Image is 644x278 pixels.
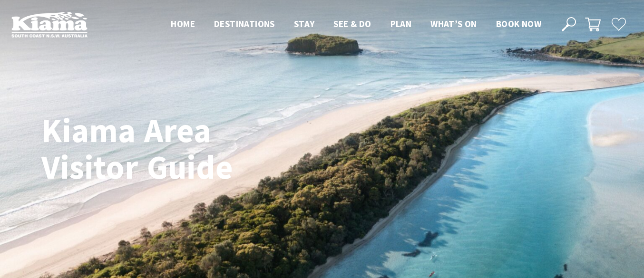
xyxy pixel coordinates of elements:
[430,18,477,29] span: What’s On
[161,17,551,32] nav: Main Menu
[333,18,371,29] span: See & Do
[294,18,315,29] span: Stay
[390,18,412,29] span: Plan
[11,11,88,38] img: Kiama Logo
[171,18,195,29] span: Home
[41,112,310,185] h1: Kiama Area Visitor Guide
[214,18,275,29] span: Destinations
[496,18,541,29] span: Book now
